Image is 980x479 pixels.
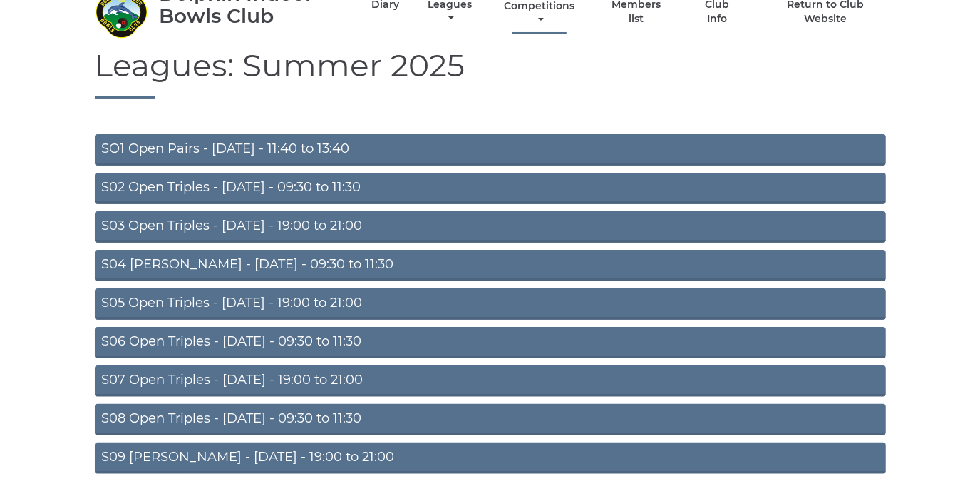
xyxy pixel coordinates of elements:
[95,327,886,358] a: S06 Open Triples - [DATE] - 09:30 to 11:30
[95,443,886,474] a: S09 [PERSON_NAME] - [DATE] - 19:00 to 21:00
[95,288,886,320] a: S05 Open Triples - [DATE] - 19:00 to 21:00
[95,404,886,435] a: S08 Open Triples - [DATE] - 09:30 to 11:30
[95,134,886,166] a: SO1 Open Pairs - [DATE] - 11:40 to 13:40
[95,250,886,281] a: S04 [PERSON_NAME] - [DATE] - 09:30 to 11:30
[95,211,886,243] a: S03 Open Triples - [DATE] - 19:00 to 21:00
[95,173,886,204] a: S02 Open Triples - [DATE] - 09:30 to 11:30
[95,48,886,99] h1: Leagues: Summer 2025
[95,365,886,397] a: S07 Open Triples - [DATE] - 19:00 to 21:00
